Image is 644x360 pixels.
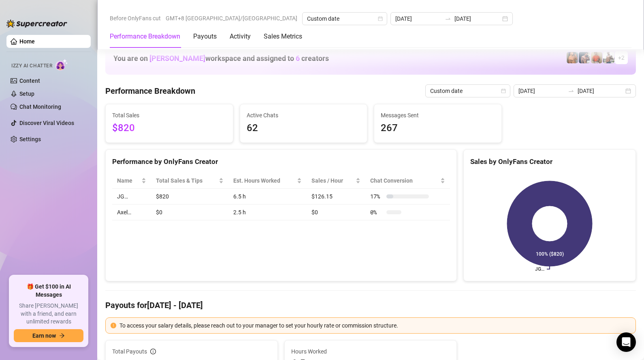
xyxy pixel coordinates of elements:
td: 6.5 h [228,189,306,205]
span: 6 [296,54,300,63]
span: info-circle [150,349,156,354]
span: 267 [381,121,495,136]
span: Total Sales & Tips [156,176,217,185]
div: Open Intercom Messenger [616,332,636,352]
img: AI Chatter [55,59,68,71]
span: GMT+8 [GEOGRAPHIC_DATA]/[GEOGRAPHIC_DATA] [166,12,297,24]
input: End date [578,86,624,95]
input: Start date [518,86,565,95]
td: $0 [151,205,228,220]
input: End date [454,14,501,23]
span: Custom date [430,85,505,97]
span: Hours Worked [291,347,450,356]
a: Setup [19,91,34,97]
span: exclamation-circle [111,323,116,328]
span: $820 [112,121,226,136]
span: calendar [501,88,506,93]
span: swap-right [568,88,574,94]
span: Total Payouts [112,347,147,356]
img: Justin [591,52,602,63]
th: Name [112,173,151,189]
h4: Payouts for [DATE] - [DATE] [105,300,636,311]
span: Name [117,176,140,185]
button: Earn nowarrow-right [14,329,83,342]
span: Chat Conversion [370,176,439,185]
span: Total Sales [112,111,226,120]
a: Home [19,38,35,45]
td: 2.5 h [228,205,306,220]
a: Content [19,78,40,84]
span: Izzy AI Chatter [11,62,52,70]
span: swap-right [445,15,451,22]
span: to [445,15,451,22]
div: Payouts [193,32,217,41]
img: JG [567,52,578,63]
h4: Performance Breakdown [105,85,195,97]
span: 0 % [370,208,383,217]
a: Discover Viral Videos [19,120,74,126]
span: + 2 [618,53,625,62]
span: to [568,88,574,94]
span: [PERSON_NAME] [149,54,205,63]
div: Sales by OnlyFans Creator [470,156,629,167]
text: JG… [535,266,544,272]
a: Chat Monitoring [19,103,61,110]
a: Settings [19,136,41,142]
span: 17 % [370,192,383,201]
div: Est. Hours Worked [233,176,295,185]
span: Messages Sent [381,111,495,120]
h1: You are on workspace and assigned to creators [113,54,329,63]
div: To access your salary details, please reach out to your manager to set your hourly rate or commis... [119,321,631,330]
span: Sales / Hour [311,176,354,185]
img: JUSTIN [603,52,614,63]
td: Axel… [112,205,151,220]
input: Start date [395,14,441,23]
span: Before OnlyFans cut [110,12,161,24]
span: Active Chats [247,111,361,120]
span: Earn now [32,332,56,339]
th: Chat Conversion [365,173,450,189]
span: arrow-right [59,333,65,338]
td: JG… [112,189,151,205]
span: Custom date [307,13,382,25]
span: Share [PERSON_NAME] with a friend, and earn unlimited rewards [14,302,83,326]
span: 🎁 Get $100 in AI Messages [14,283,83,299]
span: calendar [378,16,383,21]
img: Axel [579,52,590,63]
div: Performance Breakdown [110,32,180,41]
td: $0 [307,205,366,220]
td: $126.15 [307,189,366,205]
img: logo-BBDzfeDw.svg [6,19,67,28]
div: Performance by OnlyFans Creator [112,156,450,167]
th: Sales / Hour [307,173,366,189]
th: Total Sales & Tips [151,173,228,189]
div: Sales Metrics [264,32,302,41]
td: $820 [151,189,228,205]
div: Activity [230,32,251,41]
span: 62 [247,121,361,136]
